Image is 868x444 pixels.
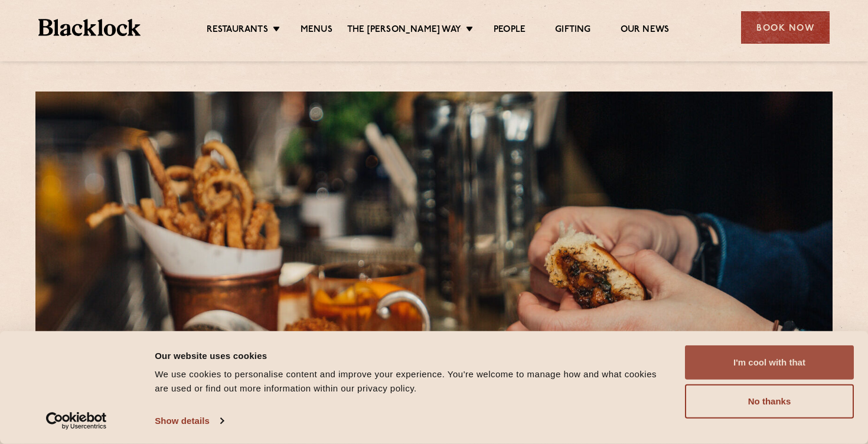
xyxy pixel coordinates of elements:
[301,24,332,37] a: Menus
[347,24,461,37] a: The [PERSON_NAME] Way
[494,24,526,37] a: People
[155,348,671,363] div: Our website uses cookies
[25,412,128,430] a: Usercentrics Cookiebot - opens in a new window
[685,345,854,380] button: I'm cool with that
[741,11,830,44] div: Book Now
[38,19,141,36] img: BL_Textured_Logo-footer-cropped.svg
[207,24,268,37] a: Restaurants
[555,24,590,37] a: Gifting
[155,412,223,430] a: Show details
[621,24,670,37] a: Our News
[685,384,854,419] button: No thanks
[155,367,671,396] div: We use cookies to personalise content and improve your experience. You're welcome to manage how a...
